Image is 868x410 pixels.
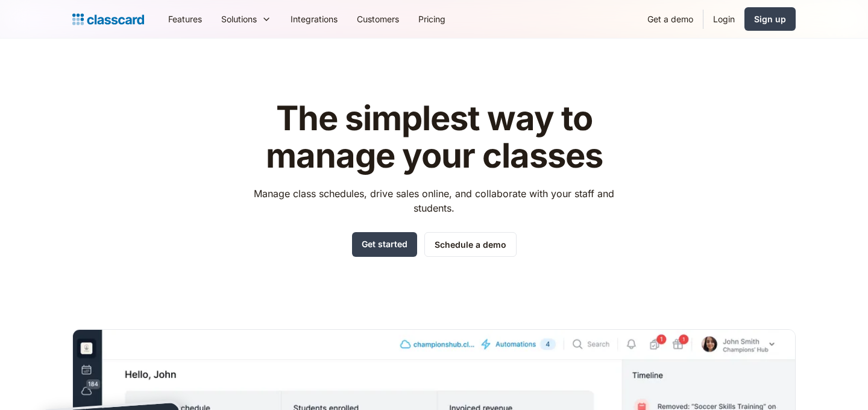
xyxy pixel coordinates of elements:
[347,5,409,33] a: Customers
[212,5,281,33] div: Solutions
[703,5,744,33] a: Login
[352,232,417,257] a: Get started
[281,5,347,33] a: Integrations
[424,232,517,257] a: Schedule a demo
[159,5,212,33] a: Features
[72,11,144,28] a: Logo
[243,100,626,174] h1: The simplest way to manage your classes
[221,13,257,25] div: Solutions
[243,186,626,215] p: Manage class schedules, drive sales online, and collaborate with your staff and students.
[409,5,455,33] a: Pricing
[638,5,703,33] a: Get a demo
[744,7,796,31] a: Sign up
[754,13,786,25] div: Sign up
